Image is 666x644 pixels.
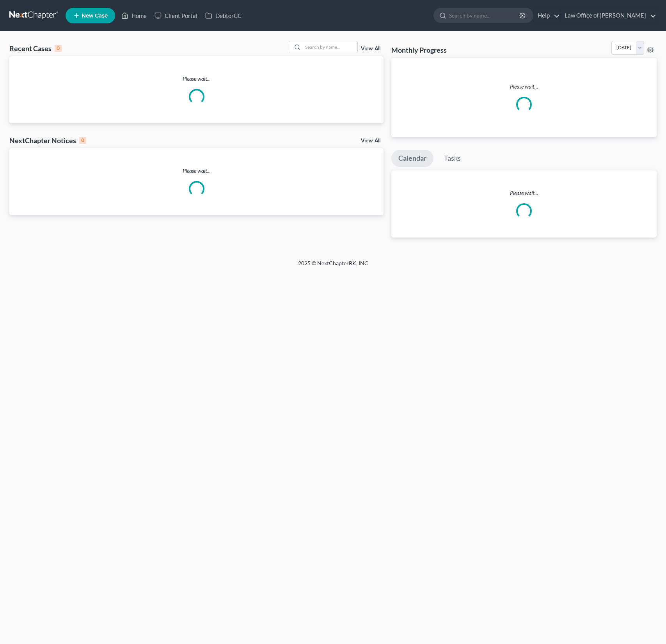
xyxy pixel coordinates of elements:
a: Tasks [437,150,468,167]
p: Please wait... [9,75,384,83]
a: View All [361,138,380,144]
div: 0 [55,45,62,52]
a: View All [361,46,380,51]
a: DebtorCC [201,9,245,23]
div: 2025 © NextChapterBK, INC [111,259,556,273]
input: Search by name... [449,8,520,23]
a: Law Office of [PERSON_NAME] [561,9,656,23]
p: Please wait... [9,167,384,175]
div: Recent Cases [9,44,62,53]
div: NextChapter Notices [9,136,86,145]
a: Home [117,9,151,23]
div: 0 [79,137,86,144]
p: Please wait... [398,83,650,90]
p: Please wait... [391,189,657,197]
a: Help [534,9,560,23]
a: Calendar [391,150,433,167]
span: New Case [82,13,108,19]
input: Search by name... [303,41,357,53]
h3: Monthly Progress [391,45,447,55]
a: Client Portal [151,9,201,23]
